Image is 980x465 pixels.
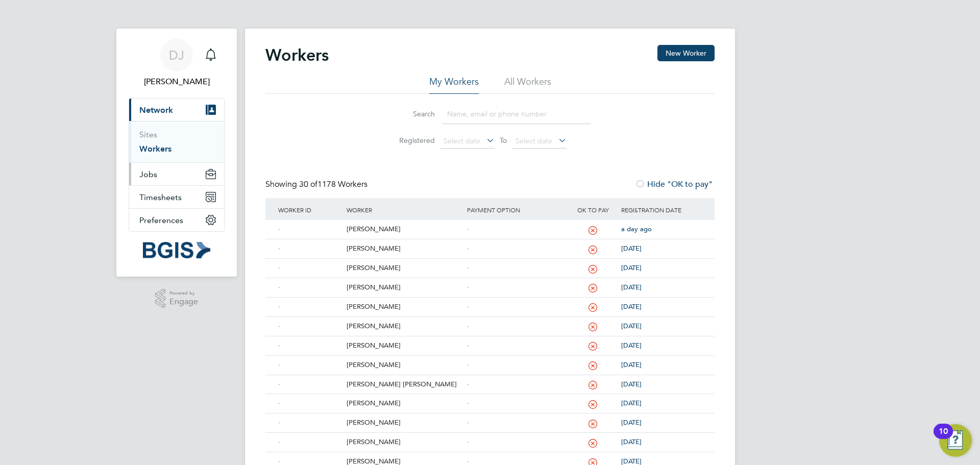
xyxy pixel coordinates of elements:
[169,48,184,62] span: DJ
[129,39,225,88] a: DJ[PERSON_NAME]
[276,452,704,460] a: -[PERSON_NAME]-[DATE]
[497,134,510,147] span: To
[276,336,344,355] div: -
[276,220,344,239] div: -
[344,239,464,258] div: [PERSON_NAME]
[344,394,464,413] div: [PERSON_NAME]
[169,298,198,306] span: Engage
[464,220,568,239] div: -
[464,433,568,452] div: -
[143,242,210,258] img: bgis-logo-retina.png
[139,144,171,154] a: Workers
[276,394,344,413] div: -
[129,186,224,208] button: Timesheets
[464,198,568,222] div: Payment Option
[276,394,704,402] a: -[PERSON_NAME]-[DATE]
[464,298,568,316] div: -
[276,298,344,316] div: -
[139,130,157,139] a: Sites
[276,336,704,345] a: -[PERSON_NAME]-[DATE]
[621,437,642,446] span: [DATE]
[169,289,198,298] span: Powered by
[464,375,568,394] div: -
[139,105,173,115] span: Network
[464,336,568,355] div: -
[939,431,948,445] div: 10
[344,298,464,316] div: [PERSON_NAME]
[276,413,344,432] div: -
[621,302,642,311] span: [DATE]
[444,136,480,145] span: Select date
[344,433,464,452] div: [PERSON_NAME]
[344,413,464,432] div: [PERSON_NAME]
[567,198,619,222] div: OK to pay
[139,169,157,179] span: Jobs
[129,76,225,88] span: Daniel Jenkins
[464,259,568,278] div: -
[619,198,704,222] div: Registration Date
[344,220,464,239] div: [PERSON_NAME]
[276,297,704,306] a: -[PERSON_NAME]-[DATE]
[389,109,435,118] label: Search
[265,179,370,190] div: Showing
[276,375,344,394] div: -
[621,244,642,253] span: [DATE]
[621,263,642,272] span: [DATE]
[129,242,225,258] a: Go to home page
[621,283,642,291] span: [DATE]
[129,99,224,121] button: Network
[276,316,704,325] a: -[PERSON_NAME]-[DATE]
[464,413,568,432] div: -
[464,317,568,336] div: -
[621,341,642,350] span: [DATE]
[344,198,464,222] div: Worker
[276,317,344,336] div: -
[389,136,435,145] label: Registered
[276,239,344,258] div: -
[464,278,568,297] div: -
[276,413,704,422] a: -[PERSON_NAME]-[DATE]
[621,380,642,388] span: [DATE]
[464,356,568,375] div: -
[276,356,344,375] div: -
[129,163,224,185] button: Jobs
[621,418,642,427] span: [DATE]
[504,76,551,94] li: All Workers
[621,322,642,330] span: [DATE]
[429,76,479,94] li: My Workers
[129,209,224,231] button: Preferences
[344,356,464,375] div: [PERSON_NAME]
[276,219,704,228] a: -[PERSON_NAME]-a day ago
[344,336,464,355] div: [PERSON_NAME]
[276,433,344,452] div: -
[116,29,237,277] nav: Main navigation
[516,136,552,145] span: Select date
[621,399,642,407] span: [DATE]
[276,198,344,222] div: Worker ID
[464,394,568,413] div: -
[464,239,568,258] div: -
[265,45,329,65] h2: Workers
[276,259,344,278] div: -
[344,317,464,336] div: [PERSON_NAME]
[939,424,972,457] button: Open Resource Center, 10 new notifications
[276,432,704,441] a: -[PERSON_NAME]-[DATE]
[344,259,464,278] div: [PERSON_NAME]
[139,215,183,225] span: Preferences
[276,355,704,364] a: -[PERSON_NAME]-[DATE]
[657,45,715,61] button: New Worker
[621,225,652,233] span: a day ago
[299,179,367,189] span: 1178 Workers
[129,121,224,162] div: Network
[276,278,344,297] div: -
[276,278,704,286] a: -[PERSON_NAME]-[DATE]
[276,239,704,248] a: -[PERSON_NAME]-[DATE]
[155,289,199,308] a: Powered byEngage
[299,179,317,189] span: 30 of
[621,360,642,369] span: [DATE]
[635,179,713,189] label: Hide "OK to pay"
[276,375,704,383] a: -[PERSON_NAME] [PERSON_NAME]-[DATE]
[139,192,182,202] span: Timesheets
[344,375,464,394] div: [PERSON_NAME] [PERSON_NAME]
[276,258,704,267] a: -[PERSON_NAME]-[DATE]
